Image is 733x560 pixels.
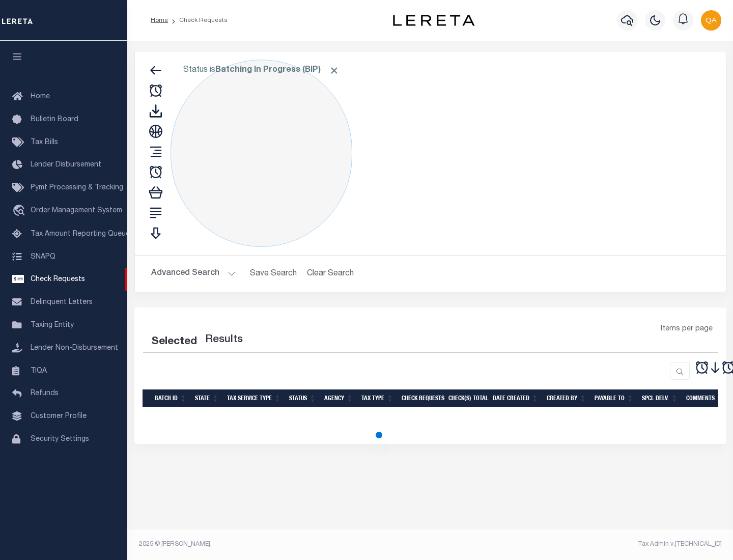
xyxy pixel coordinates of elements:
[31,231,130,238] span: Tax Amount Reporting Queue
[31,345,118,352] span: Lender Non-Disbursement
[31,322,74,329] span: Taxing Entity
[489,389,543,407] th: Date Created
[223,389,285,407] th: Tax Service Type
[438,540,722,549] div: Tax Admin v.[TECHNICAL_ID]
[701,10,721,31] img: svg+xml;base64,PHN2ZyB4bWxucz0iaHR0cDovL3d3dy53My5vcmcvMjAwMC9zdmciIHBvaW50ZXItZXZlbnRzPSJub25lIi...
[168,16,228,25] li: Check Requests
[661,324,713,335] span: Items per page
[31,367,47,374] span: TIQA
[357,389,398,407] th: Tax Type
[31,436,89,443] span: Security Settings
[205,332,243,348] label: Results
[215,66,340,74] b: Batching In Progress (BIP)
[171,60,352,247] div: Click to Edit
[398,389,444,407] th: Check Requests
[393,15,474,26] img: logo-dark.svg
[151,389,191,407] th: Batch Id
[31,116,78,123] span: Bulletin Board
[244,264,303,284] button: Save Search
[320,389,357,407] th: Agency
[31,390,59,397] span: Refunds
[638,389,682,407] th: Spcl Delv.
[285,389,320,407] th: Status
[151,334,197,350] div: Selected
[31,253,55,260] span: SNAPQ
[12,205,29,218] i: travel_explore
[31,184,123,191] span: Pymt Processing & Tracking
[31,276,85,283] span: Check Requests
[151,17,168,23] a: Home
[31,161,101,169] span: Lender Disbursement
[191,389,223,407] th: State
[131,540,431,549] div: 2025 © [PERSON_NAME].
[31,207,122,214] span: Order Management System
[543,389,590,407] th: Created By
[31,413,87,420] span: Customer Profile
[303,264,358,284] button: Clear Search
[444,389,489,407] th: Check(s) Total
[682,389,728,407] th: Comments
[329,65,340,76] span: Click to Remove
[590,389,638,407] th: Payable To
[31,93,50,100] span: Home
[151,264,236,284] button: Advanced Search
[31,299,93,306] span: Delinquent Letters
[31,139,58,146] span: Tax Bills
